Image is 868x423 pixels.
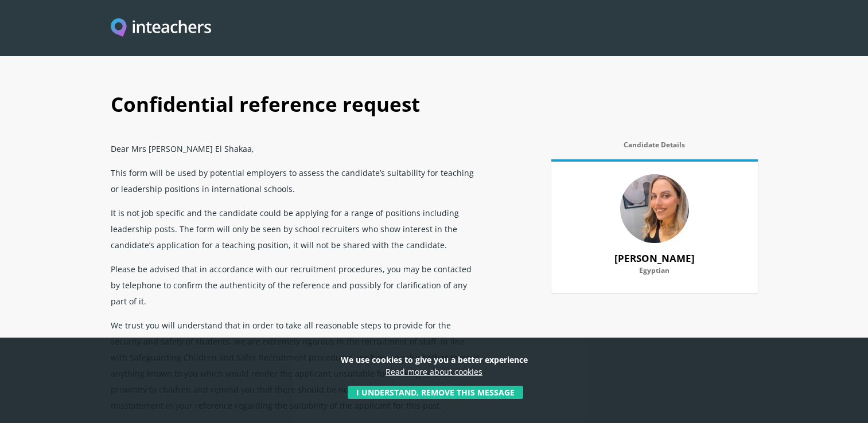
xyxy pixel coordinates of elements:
p: Please be advised that in accordance with our recruitment procedures, you may be contacted by tel... [111,257,482,313]
p: This form will be used by potential employers to assess the candidate’s suitability for teaching ... [111,160,482,201]
label: Candidate Details [551,141,758,156]
h1: Confidential reference request [111,80,758,136]
a: Read more about cookies [386,366,482,377]
label: Egyptian [565,267,744,281]
img: Inteachers [111,18,212,38]
a: Visit this site's homepage [111,18,212,38]
strong: We use cookies to give you a better experience [341,354,528,365]
strong: [PERSON_NAME] [614,252,695,265]
img: 78373 [620,174,689,243]
p: It is not job specific and the candidate could be applying for a range of positions including lea... [111,201,482,257]
p: We trust you will understand that in order to take all reasonable steps to provide for the securi... [111,313,482,417]
p: Dear Mrs [PERSON_NAME] El Shakaa, [111,136,482,160]
button: I understand, remove this message [348,386,523,399]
